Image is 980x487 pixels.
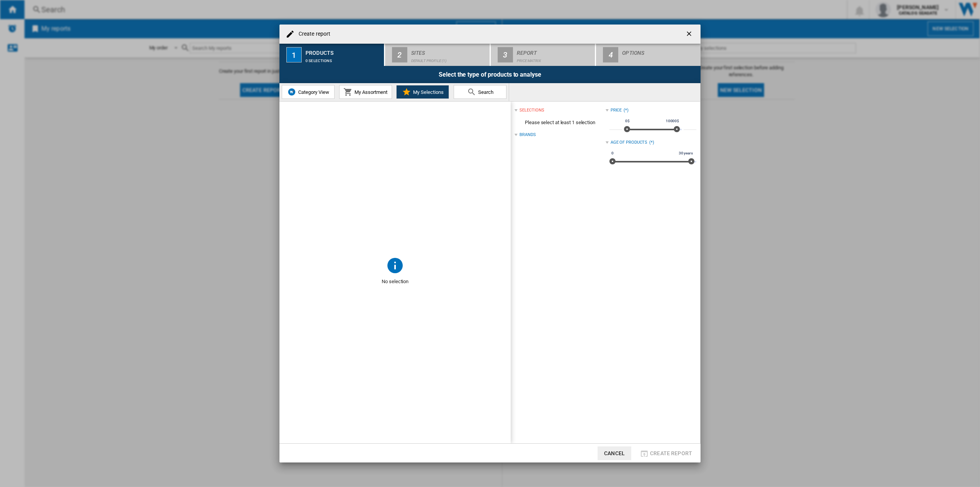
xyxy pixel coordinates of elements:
div: 4 [603,47,618,62]
span: 0 [610,150,615,156]
div: Select the type of products to analyse [279,66,701,83]
div: Age of products [611,139,648,146]
button: Create report [637,446,694,460]
button: Cancel [598,446,631,460]
button: getI18NText('BUTTONS.CLOSE_DIALOG') [682,26,697,42]
div: Brands [519,132,536,138]
div: 1 [286,47,302,62]
span: 30 years [678,150,694,156]
div: 2 [392,47,407,62]
span: Search [476,89,493,95]
button: Search [454,85,506,99]
div: Sites [411,47,487,55]
div: Price Matrix [517,55,592,63]
div: 3 [498,47,513,62]
button: My Selections [396,85,449,99]
ng-md-icon: getI18NText('BUTTONS.CLOSE_DIALOG') [685,30,694,39]
div: Default profile (1) [411,55,487,63]
span: No selection [279,274,511,289]
button: My Assortment [339,85,392,99]
span: My Assortment [353,89,387,95]
div: Report [517,47,592,55]
button: 1 Products 0 selections [279,44,385,66]
div: 0 selections [305,55,381,63]
div: Price [611,107,622,113]
span: My Selections [411,89,444,95]
span: Please select at least 1 selection [514,115,605,130]
button: 4 Options [596,44,701,66]
h4: Create report [295,30,330,38]
img: wiser-icon-blue.png [287,87,296,97]
span: 10000$ [665,118,680,124]
button: 2 Sites Default profile (1) [385,44,490,66]
span: Create report [650,450,692,456]
div: selections [519,107,544,113]
div: Options [622,47,697,55]
button: Category View [282,85,335,99]
span: Category View [296,89,329,95]
span: 0$ [624,118,631,124]
button: 3 Report Price Matrix [491,44,596,66]
div: Products [305,47,381,55]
